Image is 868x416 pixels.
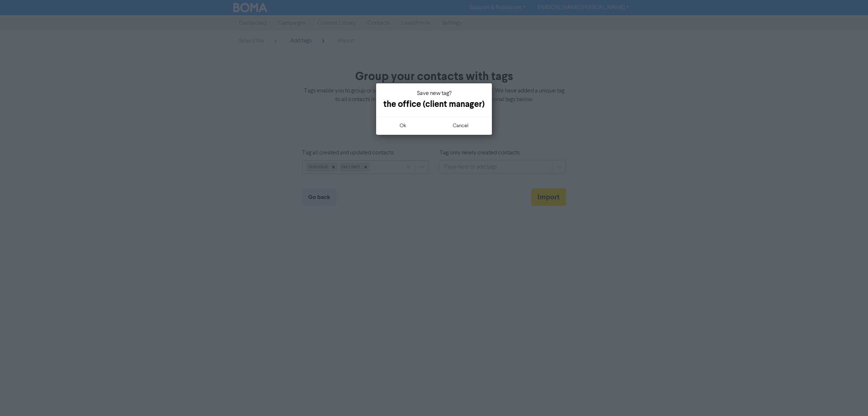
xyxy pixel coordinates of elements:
iframe: Chat Widget [832,381,868,416]
div: Save new tag? [382,89,486,98]
div: the office (client manager) [382,98,486,111]
button: cancel [430,117,492,135]
button: ok [376,117,430,135]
